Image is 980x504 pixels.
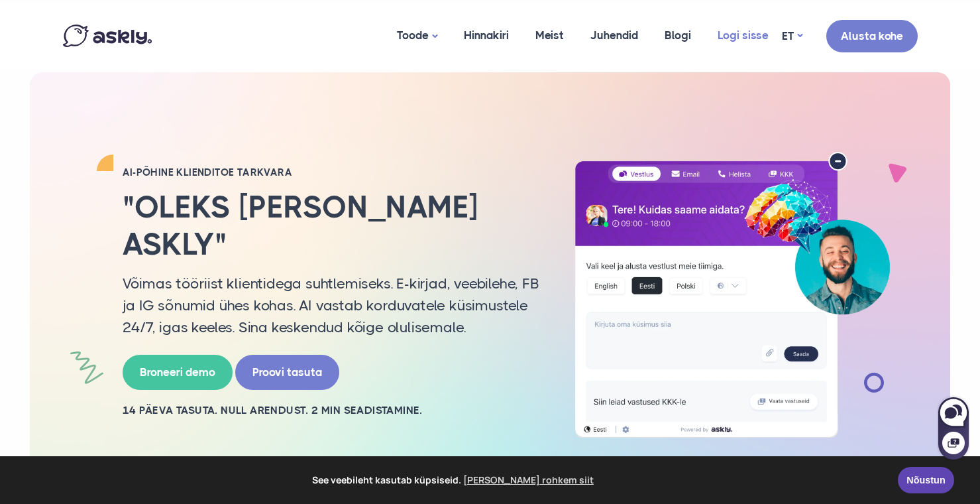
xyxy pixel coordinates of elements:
a: Proovi tasuta [235,355,339,390]
a: Nõustun [898,467,954,493]
h2: "Oleks [PERSON_NAME] Askly" [123,189,540,262]
a: Hinnakiri [451,3,522,68]
a: Meist [522,3,577,68]
p: Võimas tööriist klientidega suhtlemiseks. E-kirjad, veebilehe, FB ja IG sõnumid ühes kohas. AI va... [123,273,540,338]
a: learn more about cookies [461,470,596,490]
img: Askly [63,25,152,47]
a: Toode [384,3,451,69]
a: Juhendid [577,3,651,68]
a: Blogi [651,3,704,68]
img: AI multilingual chat [560,152,904,438]
a: Broneeri demo [123,355,233,390]
h2: AI-PÕHINE KLIENDITOE TARKVARA [123,166,540,179]
iframe: Askly chat [937,395,970,461]
a: Alusta kohe [826,20,918,52]
a: Logi sisse [704,3,782,68]
a: ET [782,27,802,46]
h2: 14 PÄEVA TASUTA. NULL ARENDUST. 2 MIN SEADISTAMINE. [123,403,540,418]
span: See veebileht kasutab küpsiseid. [19,470,889,490]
